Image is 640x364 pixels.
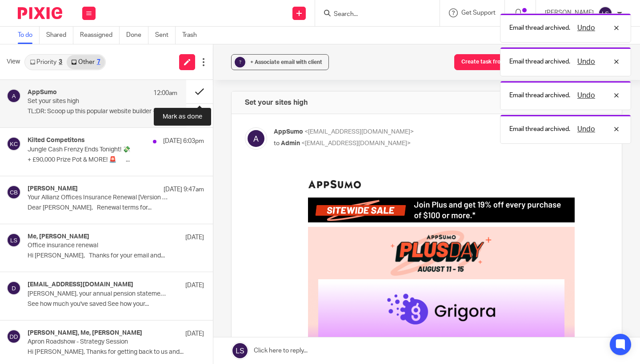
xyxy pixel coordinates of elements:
a: Done [126,27,148,44]
button: Undo [575,23,598,33]
img: Plus Day: 48 hours lfeft [34,59,301,112]
img: svg%3E [7,233,21,247]
p: [DATE] [185,329,204,338]
p: 12:00am [153,89,177,98]
span: <[EMAIL_ADDRESS][DOMAIN_NAME]> [304,129,414,135]
p: [PERSON_NAME], your annual pension statement is ready [28,290,169,298]
span: + Associate email with client [250,59,322,65]
a: Sent [155,27,176,44]
p: Email thread archived. [509,24,570,32]
a: Other7 [67,55,104,69]
p: Jungle Cash Frenzy Ends Tonight! 💸 [28,146,169,154]
span: AppSumo [274,129,303,135]
p: See how much you've saved See how your... [28,301,204,308]
button: Undo [575,124,598,135]
img: svg%3E [7,137,21,151]
button: ? + Associate email with client [231,54,329,70]
p: Hi [PERSON_NAME], Thanks for your email and... [28,252,204,260]
span: to [274,140,280,146]
a: To do [18,27,40,44]
p: [DATE] 6:03pm [163,137,204,146]
img: svg%3E [7,185,21,199]
h4: [PERSON_NAME] [28,185,78,193]
img: svg%3E [7,89,21,103]
a: Shared [46,27,73,44]
p: + £90,000 Prize Pot & MORE! 🚨 ͏ ͏ ͏ ͏ ͏ ͏ ͏... [28,156,204,164]
button: Undo [575,56,598,67]
a: Priority3 [25,55,67,69]
p: TL;DR: Scoop up this popular website builder +... [28,108,177,115]
h4: Kilted Competitons [28,137,85,144]
a: Check out [PERSON_NAME] [48,332,187,357]
span: View [7,57,20,67]
a: Trash [182,27,204,44]
img: Sitewide Sale: Join Plus and get 19% off every purchase of $100 or more.* [34,30,301,55]
div: ? [235,57,245,67]
p: Hi [PERSON_NAME], Thanks for getting back to us and... [28,348,204,356]
p: [DATE] [185,281,204,290]
h4: [EMAIL_ADDRESS][DOMAIN_NAME] [28,281,133,289]
p: [DATE] 9:47am [164,185,204,194]
img: svg%3E [598,6,612,20]
p: Email thread archived. [509,125,570,134]
p: Your Allianz Offices Insurance Renewal [Version Ref: 157665919] [28,194,169,202]
div: 3 [59,59,62,65]
img: Shop AppSumo [34,12,88,21]
p: Email thread archived. [509,91,570,100]
span: Admin [281,140,300,146]
p: Set your sites high [28,98,148,105]
p: Dear [PERSON_NAME], Renewal terms for... [28,204,204,212]
p: Apron Roadshow - Strategy Session [28,338,169,346]
h4: AppSumo [28,89,57,96]
p: Office insurance renewal [28,242,169,249]
div: 7 [97,59,100,65]
img: Pixie [18,7,62,19]
img: svg%3E [245,127,267,150]
h4: Me, [PERSON_NAME] [28,233,89,241]
a: Reassigned [80,27,120,44]
h4: Set your sites high [245,98,308,107]
h4: [PERSON_NAME], Me, [PERSON_NAME] [28,329,142,337]
p: Email thread archived. [509,57,570,66]
p: [DATE] [185,233,204,242]
button: Undo [575,90,598,101]
span: <[EMAIL_ADDRESS][DOMAIN_NAME]> [301,140,411,146]
img: Grigora: Easily create SEO-rich websites, blogs, directories, and newsletters—no coding needed. [34,112,301,318]
img: svg%3E [7,281,21,295]
img: svg%3E [7,329,21,344]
